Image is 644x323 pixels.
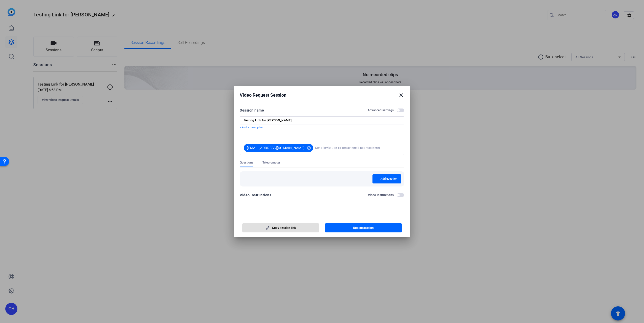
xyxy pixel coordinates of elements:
input: Send invitation to (enter email address here) [315,143,398,153]
span: Questions [240,160,253,165]
span: Copy session link [272,226,296,230]
button: Copy session link [242,223,319,232]
h2: Video Instructions [368,193,394,197]
div: Session name [240,107,264,113]
button: Add question [372,174,401,183]
div: Video Instructions [240,192,271,198]
span: Update session [353,226,374,230]
span: Teleprompter [262,160,280,165]
mat-icon: cancel [305,146,313,150]
p: + Add a description [240,125,404,129]
span: Add question [381,177,397,181]
input: Enter Session Name [244,118,400,122]
button: Update session [325,223,402,232]
div: Video Request Session [240,92,404,98]
span: [EMAIL_ADDRESS][DOMAIN_NAME] [247,145,305,150]
mat-icon: close [398,92,404,98]
h2: Advanced settings [368,108,394,112]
